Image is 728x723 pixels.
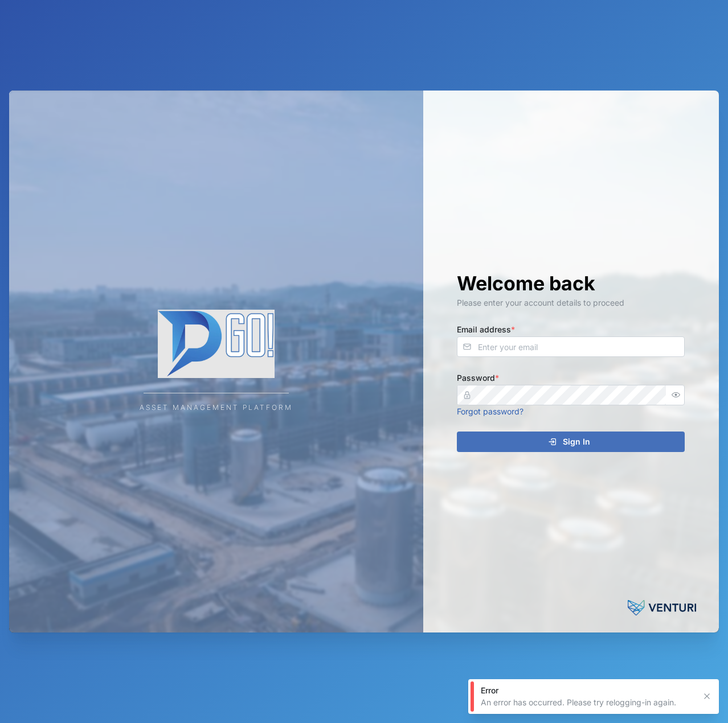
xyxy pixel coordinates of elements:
label: Email address [457,323,515,336]
div: Please enter your account details to proceed [457,297,685,309]
button: Sign In [457,432,685,452]
label: Password [457,372,499,384]
div: Error [481,685,695,696]
h1: Welcome back [457,271,685,296]
span: Sign In [563,432,590,451]
a: Forgot password? [457,406,523,416]
div: An error has occurred. Please try relogging-in again. [481,697,695,708]
img: Company Logo [102,310,330,378]
img: Powered by: Venturi [628,596,696,619]
input: Enter your email [457,336,685,357]
div: Asset Management Platform [140,402,293,413]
